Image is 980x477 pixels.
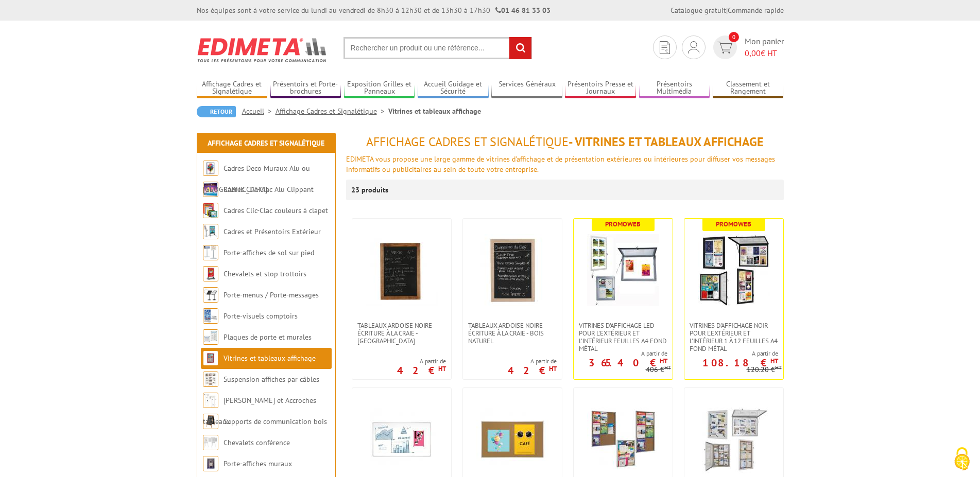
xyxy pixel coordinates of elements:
a: [PERSON_NAME] et Accroches tableaux [203,396,316,426]
img: Edimeta [197,31,328,69]
a: Présentoirs Multimédia [639,80,710,97]
sup: HT [549,364,557,373]
a: Cadres Deco Muraux Alu ou [GEOGRAPHIC_DATA] [203,164,310,194]
span: VITRINES D'AFFICHAGE NOIR POUR L'EXTÉRIEUR ET L'INTÉRIEUR 1 À 12 FEUILLES A4 FOND MÉTAL [690,322,778,352]
input: Rechercher un produit ou une référence... [343,37,532,59]
div: Nos équipes sont à votre service du lundi au vendredi de 8h30 à 12h30 et de 13h30 à 17h30 [197,5,551,15]
img: VITRINES D'AFFICHAGE NOIR POUR L'EXTÉRIEUR ET L'INTÉRIEUR 1 À 12 FEUILLES A4 FOND MÉTAL [698,234,770,306]
p: 42 € [397,367,446,374]
img: Tableaux blancs laqués écriture et magnétiques [366,403,438,475]
a: Présentoirs Presse et Journaux [565,80,636,97]
p: 406 € [646,366,671,374]
a: Services Généraux [491,80,562,97]
a: Tableaux Ardoise Noire écriture à la craie - Bois Naturel [463,322,562,345]
input: rechercher [509,37,531,59]
a: Chevalets conférence [223,438,290,447]
a: Tableaux Ardoise Noire écriture à la craie - [GEOGRAPHIC_DATA] [352,322,451,345]
span: Mon panier [745,36,784,59]
a: Cadres Clic-Clac couleurs à clapet [223,206,328,215]
img: devis rapide [660,41,670,54]
span: A partir de [574,349,667,358]
a: Porte-visuels comptoirs [223,311,298,321]
a: Vitrines et tableaux affichage [223,354,316,363]
a: Affichage Cadres et Signalétique [208,138,324,148]
p: 365.40 € [589,360,667,366]
a: Affichage Cadres et Signalétique [197,80,268,97]
a: Commande rapide [728,6,784,15]
button: Cookies (fenêtre modale) [944,442,980,477]
h1: - Vitrines et tableaux affichage [346,135,784,149]
a: Porte-affiches de sol sur pied [223,248,314,257]
sup: HT [438,364,446,373]
span: A partir de [684,349,778,358]
sup: HT [770,357,778,365]
sup: HT [660,357,667,365]
img: devis rapide [717,42,732,54]
a: Plaques de porte et murales [223,332,312,342]
img: Cimaises et Accroches tableaux [203,393,218,408]
sup: HT [775,364,782,371]
a: devis rapide 0 Mon panier 0,00€ HT [711,36,784,59]
a: Supports de communication bois [223,417,327,426]
img: Suspension affiches par câbles [203,372,218,387]
div: | [670,5,784,15]
img: Vitrines et tableaux affichage [203,350,218,366]
p: 120.20 € [747,366,782,374]
p: 108.18 € [702,360,778,366]
p: 42 € [508,367,557,374]
img: Cadres Deco Muraux Alu ou Bois [203,161,218,176]
img: Porte-affiches de sol sur pied [203,245,218,260]
img: Porte-affiches muraux [203,456,218,471]
img: Vitrines d'affichage pour l'extérieur et l'intérieur 1 à 12 feuilles A4 fond liège ou métal [698,403,770,475]
a: Présentoirs et Porte-brochures [270,80,341,97]
span: Tableaux Ardoise Noire écriture à la craie - [GEOGRAPHIC_DATA] [357,322,446,345]
span: A partir de [508,357,557,365]
img: Cadres et Présentoirs Extérieur [203,224,218,239]
sup: HT [664,364,671,371]
span: A partir de [397,357,446,365]
span: 0 [729,32,739,42]
a: Accueil [242,107,276,116]
p: EDIMETA vous propose une large gamme de vitrines d'affichage et de présentation extérieures ou in... [346,154,784,174]
img: Tableaux Ardoise Noire écriture à la craie - Bois Foncé [366,234,438,306]
img: Porte-menus / Porte-messages [203,287,218,303]
a: Suspension affiches par câbles [223,375,319,384]
strong: 01 46 81 33 03 [495,6,551,15]
img: Vitrines d'affichage intérieur 1 à 12 feuilles A4 extra-plates fond liège ou métal laqué blanc [587,403,659,475]
a: Cadres et Présentoirs Extérieur [223,227,321,236]
img: Cadres Clic-Clac couleurs à clapet [203,203,218,218]
img: Tableaux d'affichage fond liège punaisables Budget [476,403,548,475]
a: Porte-affiches muraux [223,459,292,468]
a: Accueil Guidage et Sécurité [418,80,489,97]
li: Vitrines et tableaux affichage [388,106,481,116]
img: Tableaux Ardoise Noire écriture à la craie - Bois Naturel [476,234,548,306]
span: Vitrines d'affichage LED pour l'extérieur et l'intérieur feuilles A4 fond métal [579,322,667,352]
a: Classement et Rangement [713,80,784,97]
b: Promoweb [716,220,751,228]
span: 0,00 [745,48,761,58]
img: Porte-visuels comptoirs [203,308,218,324]
a: Exposition Grilles et Panneaux [344,80,415,97]
img: Plaques de porte et murales [203,329,218,345]
a: Affichage Cadres et Signalétique [276,107,388,116]
a: Retour [197,106,236,117]
img: Chevalets et stop trottoirs [203,266,218,281]
img: Vitrines d'affichage LED pour l'extérieur et l'intérieur feuilles A4 fond métal [587,234,659,306]
img: Chevalets conférence [203,435,218,450]
span: Affichage Cadres et Signalétique [366,134,569,150]
img: Cookies (fenêtre modale) [949,446,975,472]
a: VITRINES D'AFFICHAGE NOIR POUR L'EXTÉRIEUR ET L'INTÉRIEUR 1 À 12 FEUILLES A4 FOND MÉTAL [684,322,783,352]
b: Promoweb [605,220,641,228]
a: Porte-menus / Porte-messages [223,290,319,299]
a: Catalogue gratuit [670,6,726,15]
a: Cadres Clic-Clac Alu Clippant [223,185,314,194]
span: Tableaux Ardoise Noire écriture à la craie - Bois Naturel [468,322,557,345]
span: € HT [745,47,784,59]
p: 23 produits [351,180,390,200]
img: devis rapide [688,41,699,54]
a: Vitrines d'affichage LED pour l'extérieur et l'intérieur feuilles A4 fond métal [574,322,673,352]
a: Chevalets et stop trottoirs [223,269,306,278]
